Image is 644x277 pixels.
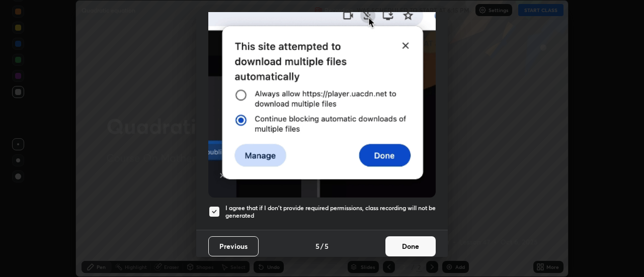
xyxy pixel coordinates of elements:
h4: 5 [315,241,319,251]
h4: / [320,241,324,251]
h5: I agree that if I don't provide required permissions, class recording will not be generated [225,204,436,220]
button: Previous [208,236,259,256]
h4: 5 [325,241,329,251]
button: Done [385,236,436,256]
